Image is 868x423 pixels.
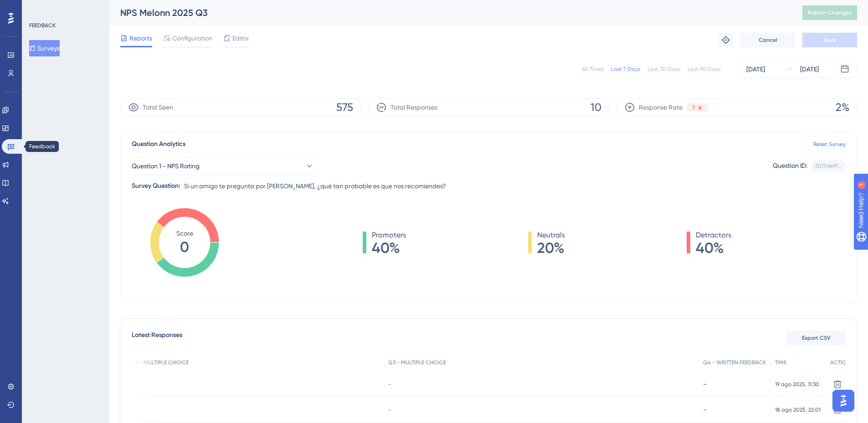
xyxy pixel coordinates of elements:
span: Q2 - MULTIPLE CHOICE [131,359,189,366]
span: 575 [336,100,353,115]
span: Q3 - MULTIPLE CHOICE [388,359,446,366]
div: [DATE] [746,64,765,75]
span: - [131,381,134,388]
div: Last 7 Days [611,65,640,73]
span: - [388,381,391,388]
span: Q4 - WRITTEN FEEDBACK [703,359,766,366]
span: Question Analytics [132,139,185,150]
button: Surveys [29,40,60,56]
span: 40% [696,241,731,255]
span: 2% [836,100,849,115]
span: Neutrals [537,230,565,241]
span: 19 ago 2025, 11:30 [775,381,819,388]
span: - [388,406,391,413]
span: 20% [537,241,565,255]
span: 1 [693,104,694,111]
span: Total Responses [390,102,437,113]
div: Last 30 Days [647,65,680,73]
span: Response Rate [639,102,683,113]
span: TIME [775,359,786,366]
span: Reports [129,33,152,44]
span: Publish Changes [808,9,852,16]
span: Configuration [172,33,212,44]
div: NPS Melonn 2025 Q3 [120,6,780,19]
span: Need Help? [21,2,57,13]
button: Save [802,33,857,47]
span: - [131,406,134,413]
div: Survey Question: [132,181,180,191]
button: Export CSV [786,331,846,345]
div: All Times [582,65,604,73]
button: Question 1 - NPS Rating [132,157,314,175]
span: Total Seen [143,102,173,113]
span: Detractors [696,230,731,241]
tspan: Score [176,230,193,237]
span: 10 [591,100,601,115]
span: Promoters [372,230,406,241]
div: Last 90 Days [688,65,720,73]
span: 18 ago 2025, 22:01 [775,406,821,413]
div: [DATE] [800,64,819,75]
span: ACTION [830,359,850,366]
span: Cancel [759,36,777,44]
span: Si un amigo te pregunta por [PERSON_NAME], ¿qué tan probable es que nos recomiendes? [184,181,446,191]
button: Publish Changes [802,5,857,20]
div: - [703,405,766,414]
button: Cancel [740,33,795,47]
div: Question ID: [773,160,807,172]
span: 40% [372,241,406,255]
a: Reset Survey [813,141,846,148]
span: Save [823,36,836,44]
div: FEEDBACK [29,22,56,29]
div: 5017de97... [815,162,842,170]
span: Export CSV [802,334,831,342]
div: 1 [63,5,66,12]
span: Latest Responses [132,330,182,346]
div: - [703,380,766,388]
span: Question 1 - NPS Rating [132,161,200,171]
tspan: 0 [180,238,189,256]
iframe: UserGuiding AI Assistant Launcher [830,387,857,414]
span: Editor [232,33,249,44]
